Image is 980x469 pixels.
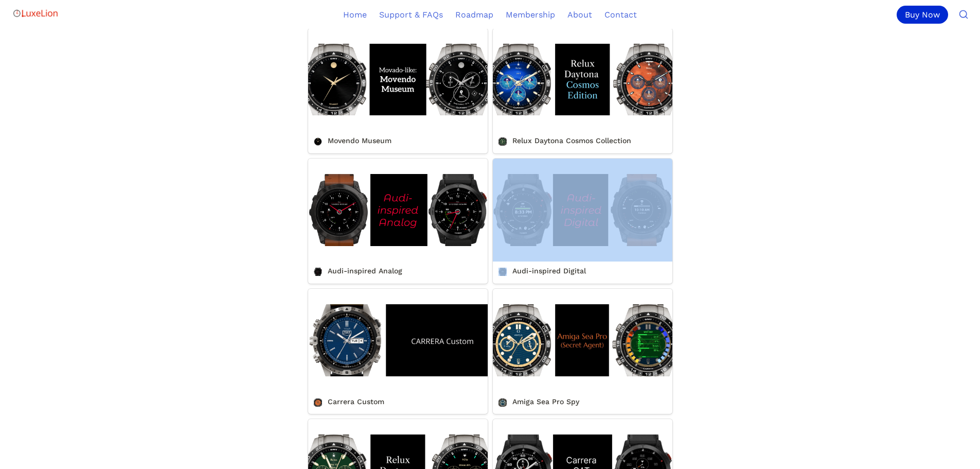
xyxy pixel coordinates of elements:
a: Audi-inspired Digital [493,159,672,284]
a: Relux Daytona Cosmos Collection [493,28,672,153]
img: Logo [12,3,59,24]
a: Buy Now [897,6,952,24]
a: Amiga Sea Pro Spy [493,289,672,414]
a: Audi-inspired Analog [308,159,488,284]
div: Buy Now [897,6,948,24]
a: Carrera Custom [308,289,488,414]
a: Movendo Museum [308,28,488,153]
